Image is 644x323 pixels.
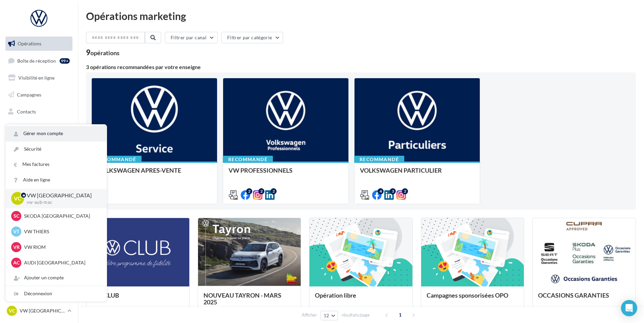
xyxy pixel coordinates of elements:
div: 3 opérations recommandées par votre enseigne [86,64,636,70]
a: Campagnes DataOnDemand [4,177,74,197]
span: SC [14,213,19,219]
span: Opération libre [315,292,356,299]
a: Aide en ligne [6,172,107,188]
span: Contacts [17,108,36,114]
span: VW PROFESSIONNELS [229,167,293,174]
p: VW THIERS [24,228,99,235]
span: Campagnes sponsorisées OPO [427,292,508,299]
span: Visibilité en ligne [18,75,55,81]
div: Opérations marketing [86,11,636,21]
a: Opérations [4,37,74,51]
p: AUDI [GEOGRAPHIC_DATA] [24,259,99,266]
span: VC [9,307,15,314]
span: VC [14,195,21,202]
a: PLV et print personnalisable [4,155,74,175]
div: 99+ [60,58,70,64]
span: VR [13,244,20,251]
span: Opérations [18,41,41,46]
a: Médiathèque [4,121,74,135]
div: Déconnexion [6,286,107,301]
div: 9 [86,49,120,56]
span: résultats/page [342,312,370,318]
span: Boîte de réception [17,58,56,63]
a: Gérer mon compte [6,126,107,141]
button: Filtrer par catégorie [221,32,283,43]
span: VOLKSWAGEN PARTICULIER [360,167,442,174]
span: VOLKSWAGEN APRES-VENTE [97,167,181,174]
div: 2 [271,188,277,194]
span: Campagnes [17,92,41,98]
span: 12 [324,313,329,318]
div: Open Intercom Messenger [621,300,637,316]
span: 1 [395,309,406,320]
div: 3 [390,188,396,194]
div: 2 [402,188,408,194]
span: OCCASIONS GARANTIES [538,292,609,299]
div: Ajouter un compte [6,270,107,285]
a: VC VW [GEOGRAPHIC_DATA] [5,304,72,317]
a: Mes factures [6,157,107,172]
span: VT [13,228,19,235]
div: Recommandé [223,156,273,163]
p: VW [GEOGRAPHIC_DATA] [20,307,65,314]
div: 2 [246,188,252,194]
a: Boîte de réception99+ [4,53,74,68]
span: NOUVEAU TAYRON - MARS 2025 [203,292,281,306]
div: 2 [258,188,264,194]
div: opérations [90,50,120,56]
span: AC [13,259,20,266]
a: Contacts [4,105,74,119]
button: Filtrer par canal [165,32,218,43]
p: VW [GEOGRAPHIC_DATA] [27,192,96,199]
div: 4 [378,188,384,194]
div: Recommandé [354,156,404,163]
div: Recommandé [91,156,142,163]
p: vw-aub-mac [27,199,96,206]
a: Calendrier [4,138,74,152]
a: Visibilité en ligne [4,71,74,85]
p: VW RIOM [24,244,99,251]
p: SKODA [GEOGRAPHIC_DATA] [24,213,99,219]
span: Afficher [302,312,317,318]
button: 12 [321,311,338,320]
a: Campagnes [4,88,74,102]
a: Sécurité [6,142,107,157]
